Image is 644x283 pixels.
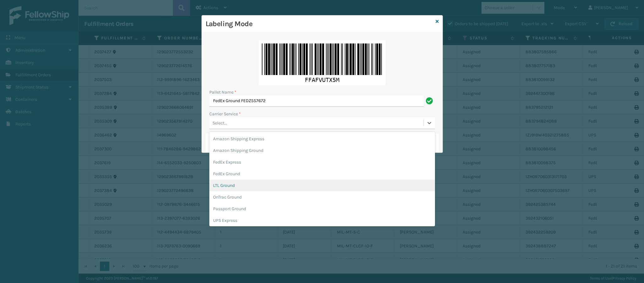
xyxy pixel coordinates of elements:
[209,215,435,226] div: UPS Express
[209,203,435,215] div: Passport Ground
[209,180,435,191] div: LTL Ground
[206,19,433,29] h3: Labeling Mode
[209,191,435,203] div: OnTrac Ground
[212,120,227,126] div: Select...
[209,111,241,117] label: Carrier Service
[259,40,386,85] img: 97FYwAAAABJRU5ErkJggg==
[209,133,435,145] div: Amazon Shipping Express
[209,145,435,156] div: Amazon Shipping Ground
[209,89,236,95] label: Pallet Name
[209,156,435,168] div: FedEx Express
[209,168,435,180] div: FedEx Ground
